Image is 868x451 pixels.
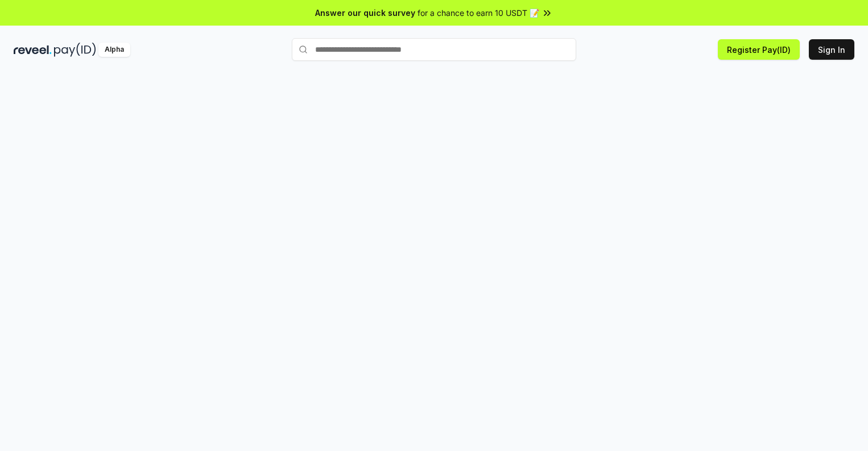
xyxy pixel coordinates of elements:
[315,7,415,19] span: Answer our quick survey
[418,7,539,19] span: for a chance to earn 10 USDT 📝
[14,43,52,57] img: reveel_dark
[718,39,800,60] button: Register Pay(ID)
[54,43,96,57] img: pay_id
[809,39,854,60] button: Sign In
[98,43,130,57] div: Alpha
